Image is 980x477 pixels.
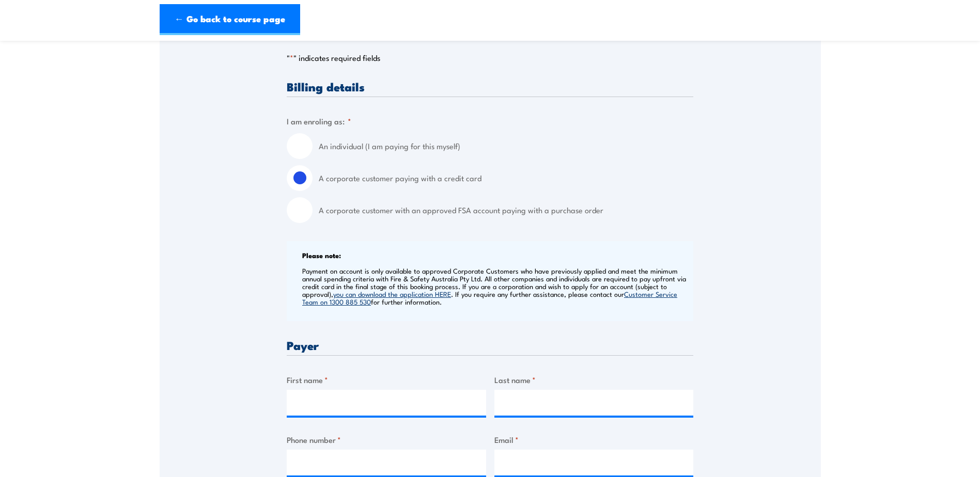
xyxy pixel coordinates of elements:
label: A corporate customer paying with a credit card [319,165,693,191]
a: you can download the application HERE [333,289,451,298]
a: Customer Service Team on 1300 885 530 [302,289,677,306]
label: Email [494,434,694,446]
label: An individual (I am paying for this myself) [319,133,693,159]
label: Phone number [287,434,486,446]
label: Last name [494,374,694,386]
label: First name [287,374,486,386]
h3: Billing details [287,81,693,92]
label: A corporate customer with an approved FSA account paying with a purchase order [319,197,693,223]
h3: Payer [287,339,693,351]
p: " " indicates required fields [287,53,693,63]
a: ← Go back to course page [160,4,300,35]
p: Payment on account is only available to approved Corporate Customers who have previously applied ... [302,267,691,306]
legend: I am enroling as: [287,115,351,127]
b: Please note: [302,250,341,260]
